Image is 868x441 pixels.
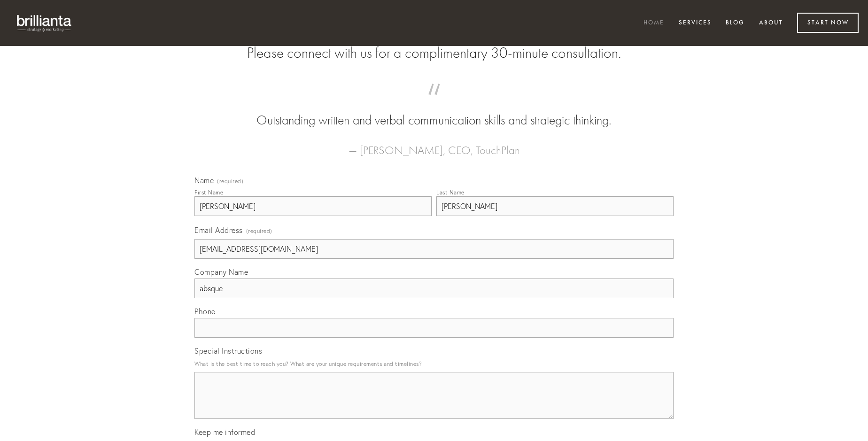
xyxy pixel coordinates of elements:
[194,427,255,437] span: Keep me informed
[194,225,243,235] span: Email Address
[194,44,674,62] h2: Please connect with us for a complimentary 30-minute consultation.
[209,93,659,111] span: “
[194,176,214,185] span: Name
[194,346,262,356] span: Special Instructions
[194,307,216,316] span: Phone
[194,189,223,196] div: First Name
[194,267,248,277] span: Company Name
[637,15,670,31] a: Home
[9,9,80,37] img: brillianta - research, strategy, marketing
[673,15,718,31] a: Services
[436,189,465,196] div: Last Name
[194,357,674,370] p: What is the best time to reach you? What are your unique requirements and timelines?
[209,130,659,160] figcaption: — [PERSON_NAME], CEO, TouchPlan
[209,93,659,130] blockquote: Outstanding written and verbal communication skills and strategic thinking.
[217,178,243,184] span: (required)
[720,15,751,31] a: Blog
[246,224,272,237] span: (required)
[797,13,859,33] a: Start Now
[753,15,789,31] a: About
